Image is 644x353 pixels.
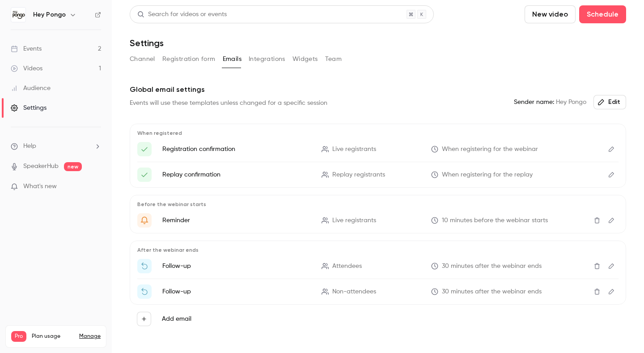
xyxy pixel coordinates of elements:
[604,284,619,299] button: Edit
[23,142,36,151] span: Help
[137,129,619,137] p: When registered
[130,84,626,95] p: Global email settings
[442,145,538,154] span: When registering for the webinar
[590,213,604,228] button: Delete
[130,38,164,48] h1: Settings
[11,142,101,151] li: help-dropdown-opener
[514,98,586,107] span: Hey Pongo
[604,142,619,156] button: Edit
[249,52,285,66] button: Integrations
[442,216,548,225] span: 10 minutes before the webinar starts
[32,333,74,340] span: Plan usage
[162,52,216,66] button: Registration form
[130,52,155,66] button: Channel
[162,314,191,323] label: Add email
[332,145,376,154] span: Live registrants
[579,5,626,23] button: Schedule
[162,170,311,179] p: Replay confirmation
[332,287,376,297] span: Non-attendees
[137,168,619,182] li: Le lien pour le webinar Pongo !
[332,262,362,271] span: Attendees
[332,170,385,180] span: Replay registrants
[593,95,626,109] button: Edit
[137,10,227,19] div: Search for videos or events
[223,52,241,66] button: Emails
[525,5,576,23] button: New video
[162,216,311,225] p: Reminder
[604,213,619,228] button: Edit
[590,284,604,299] button: Delete
[11,44,42,53] div: Events
[442,170,533,180] span: When registering for the replay
[23,182,57,191] span: What's new
[137,201,619,208] p: Before the webinar starts
[332,216,376,225] span: Live registrants
[137,259,619,273] li: Merci d'avoir participé à notre webinar !
[23,162,59,171] a: SpeakerHub
[604,259,619,273] button: Edit
[11,103,47,112] div: Settings
[11,331,26,342] span: Pro
[137,213,619,228] li: Votre webinar démarre bientôt !
[514,99,554,105] em: Sender name:
[137,246,619,254] p: After the webinar ends
[292,52,318,66] button: Widgets
[162,262,311,271] p: Follow-up
[137,284,619,299] li: Le replay de votre webinar
[11,8,25,22] img: Hey Pongo
[130,99,327,108] div: Events will use these templates unless changed for a specific session
[137,142,619,156] li: Votre lien pour le webinar Pongo !
[442,287,542,297] span: 30 minutes after the webinar ends
[604,168,619,182] button: Edit
[64,162,82,171] span: new
[442,262,542,271] span: 30 minutes after the webinar ends
[325,52,342,66] button: Team
[162,287,311,296] p: Follow-up
[11,84,51,93] div: Audience
[11,64,42,73] div: Videos
[79,333,101,340] a: Manage
[33,10,66,19] h6: Hey Pongo
[590,259,604,273] button: Delete
[162,145,311,154] p: Registration confirmation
